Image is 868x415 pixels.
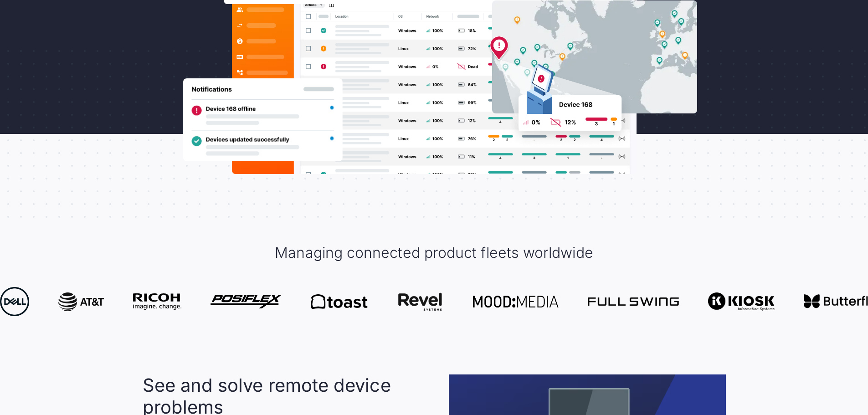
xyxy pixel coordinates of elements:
[470,296,556,307] img: Canopy works with Mood Media
[208,295,279,308] img: Canopy works with Posiflex
[130,293,179,310] img: Ricoh electronics and products uses Canopy
[706,292,772,311] img: Canopy works with Kiosk Information Systems
[275,243,593,262] h2: Managing connected product fleets worldwide
[308,294,365,309] img: Canopy works with Toast
[56,292,101,311] img: Canopy works with AT&T
[394,292,441,311] img: Canopy works with Revel Systems
[586,297,677,305] img: Canopy works with Full Swing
